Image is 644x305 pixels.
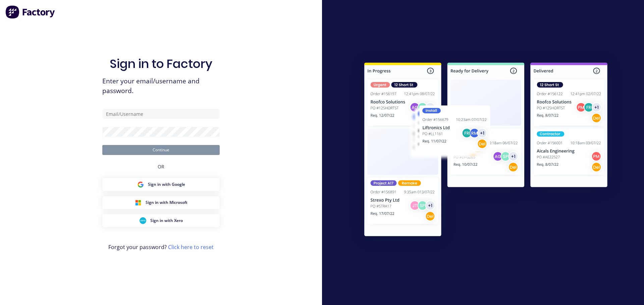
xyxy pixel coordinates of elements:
[102,76,220,96] span: Enter your email/username and password.
[102,109,220,119] input: Email/Username
[102,145,220,155] button: Continue
[158,155,164,178] div: OR
[148,181,185,187] span: Sign in with Google
[350,49,622,252] img: Sign in
[102,214,220,227] button: Xero Sign inSign in with Xero
[137,181,144,188] img: Google Sign in
[140,217,146,224] img: Xero Sign in
[102,178,220,191] button: Google Sign inSign in with Google
[5,5,56,19] img: Factory
[150,218,183,224] span: Sign in with Xero
[135,199,142,206] img: Microsoft Sign in
[146,200,187,206] span: Sign in with Microsoft
[168,243,214,251] a: Click here to reset
[108,243,214,251] span: Forgot your password?
[102,196,220,209] button: Microsoft Sign inSign in with Microsoft
[110,57,212,71] h1: Sign in to Factory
